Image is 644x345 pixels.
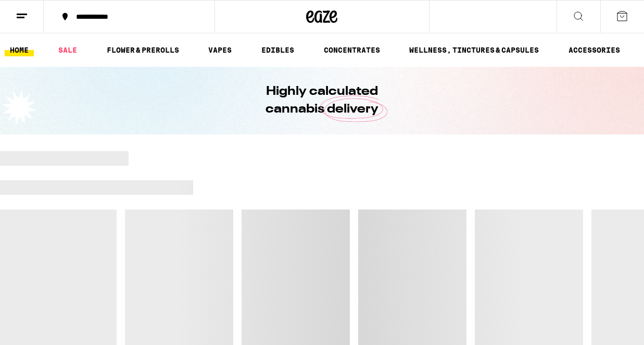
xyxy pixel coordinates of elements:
a: FLOWER & PREROLLS [102,44,184,56]
a: WELLNESS, TINCTURES & CAPSULES [404,44,544,56]
a: VAPES [203,44,237,56]
a: ACCESSORIES [563,44,625,56]
a: EDIBLES [256,44,299,56]
a: SALE [53,44,82,56]
a: CONCENTRATES [319,44,385,56]
a: HOME [5,44,34,56]
h1: Highly calculated cannabis delivery [236,83,408,118]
